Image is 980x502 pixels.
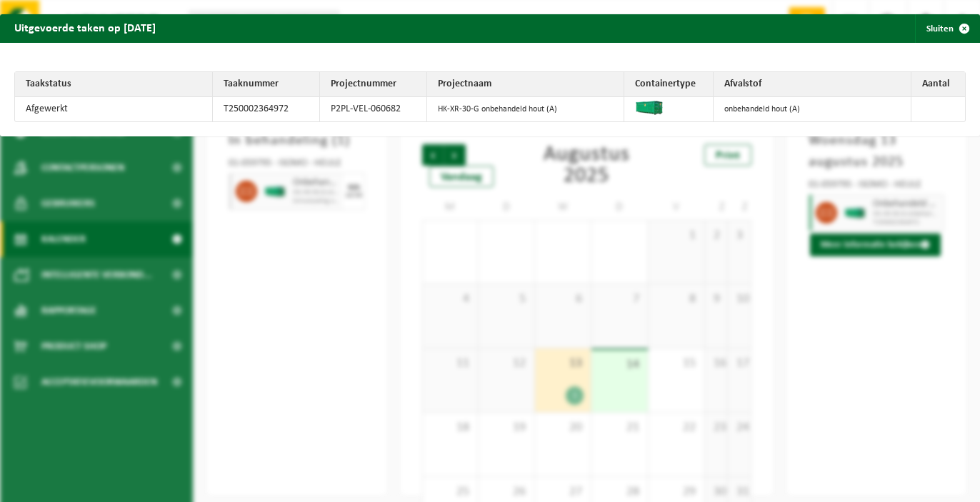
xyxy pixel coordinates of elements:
[427,72,625,97] th: Projectnaam
[320,72,427,97] th: Projectnummer
[624,72,714,97] th: Containertype
[911,72,965,97] th: Aantal
[213,72,320,97] th: Taaknummer
[320,97,427,121] td: P2PL-VEL-060682
[427,97,625,121] td: HK-XR-30-G onbehandeld hout (A)
[714,97,911,121] td: onbehandeld hout (A)
[15,72,213,97] th: Taakstatus
[635,101,664,115] img: HK-XR-30-GN-00
[714,72,911,97] th: Afvalstof
[213,97,320,121] td: T250002364972
[915,14,979,43] button: Sluiten
[15,97,213,121] td: Afgewerkt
